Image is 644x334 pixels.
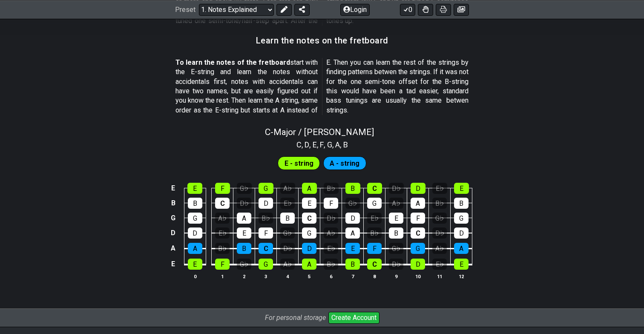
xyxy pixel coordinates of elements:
[259,259,273,270] div: G
[454,213,469,224] div: G
[364,272,385,281] th: 8
[324,213,338,224] div: D♭
[324,139,327,150] span: ,
[342,272,364,281] th: 7
[389,183,404,194] div: D♭
[389,213,403,224] div: E
[335,139,340,150] span: A
[187,183,202,194] div: E
[302,198,316,209] div: E
[265,314,326,322] i: For personal storage
[345,227,360,239] div: A
[293,137,352,151] section: Scale pitch classes
[309,139,313,150] span: ,
[432,198,447,209] div: B♭
[313,139,317,150] span: E
[259,198,273,209] div: D
[215,198,230,209] div: C
[411,213,425,224] div: F
[324,227,338,239] div: A♭
[302,139,305,150] span: ,
[302,183,317,194] div: A
[343,139,348,150] span: B
[168,241,178,256] td: A
[259,227,273,239] div: F
[411,243,425,254] div: G
[215,183,230,194] div: F
[199,3,274,15] select: Preset
[367,259,382,270] div: C
[259,183,273,194] div: G
[451,272,472,281] th: 12
[237,259,251,270] div: G♭
[429,272,451,281] th: 11
[411,259,425,270] div: D
[302,259,316,270] div: A
[385,272,407,281] th: 9
[340,139,343,150] span: ,
[305,139,309,150] span: D
[280,227,295,239] div: G♭
[432,243,447,254] div: A♭
[324,183,339,194] div: B♭
[411,198,425,209] div: A
[276,3,292,15] button: Edit Preset
[294,3,310,15] button: Share Preset
[188,259,202,270] div: E
[317,139,320,150] span: ,
[411,183,425,194] div: D
[320,272,342,281] th: 6
[418,3,433,15] button: Toggle Dexterity for all fretkits
[454,259,469,270] div: E
[237,198,251,209] div: D♭
[454,3,469,15] button: Create image
[367,227,382,239] div: B♭
[432,227,447,239] div: D♭
[188,243,202,254] div: A
[168,256,178,272] td: E
[168,196,178,210] td: B
[188,213,202,224] div: G
[302,227,316,239] div: G
[215,213,230,224] div: A♭
[345,198,360,209] div: G♭
[400,3,415,15] button: 0
[259,213,273,224] div: B♭
[389,227,403,239] div: B
[327,139,332,150] span: G
[280,259,295,270] div: A♭
[345,259,360,270] div: B
[367,243,382,254] div: F
[411,227,425,239] div: C
[324,198,338,209] div: F
[320,139,324,150] span: F
[188,198,202,209] div: B
[454,227,469,239] div: D
[256,36,388,45] h3: Learn the notes on the fretboard
[367,213,382,224] div: E♭
[389,259,403,270] div: D♭
[367,183,382,194] div: C
[168,181,178,196] td: E
[332,139,336,150] span: ,
[302,243,316,254] div: D
[259,243,273,254] div: C
[168,225,178,241] td: D
[432,213,447,224] div: G♭
[345,183,360,194] div: B
[280,243,295,254] div: D♭
[340,3,370,15] button: Login
[324,259,338,270] div: B♭
[237,213,251,224] div: A
[299,272,320,281] th: 5
[296,139,302,150] span: C
[345,243,360,254] div: E
[454,183,469,194] div: E
[328,312,379,324] button: Create Account
[212,272,233,281] th: 1
[454,243,469,254] div: A
[188,227,202,239] div: D
[215,227,230,239] div: E♭
[432,259,447,270] div: E♭
[277,272,299,281] th: 4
